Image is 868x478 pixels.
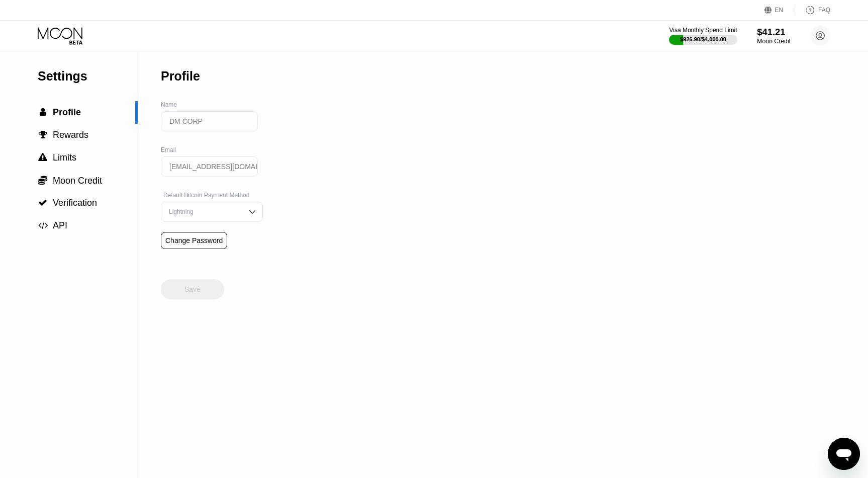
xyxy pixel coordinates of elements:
[161,146,263,153] div: Email
[669,27,737,34] div: Visa Monthly Spend Limit
[38,175,47,185] span: 
[40,108,46,117] span: 
[38,175,48,185] div: 
[53,107,81,117] span: Profile
[764,5,795,15] div: EN
[53,152,76,163] span: Limits
[53,130,88,140] span: Rewards
[53,220,67,230] span: API
[757,27,791,37] div: $41.21
[161,192,263,199] div: Default Bitcoin Payment Method
[165,236,223,245] div: Change Password
[53,176,102,186] span: Moon Credit
[669,27,737,45] div: Visa Monthly Spend Limit$926.90/$4,000.00
[38,69,138,84] div: Settings
[161,69,200,84] div: Profile
[680,36,726,42] div: $926.90 / $4,000.00
[818,7,830,14] div: FAQ
[38,221,48,230] span: 
[39,130,47,139] span: 
[53,198,97,208] span: Verification
[757,27,791,45] div: $41.21Moon Credit
[38,153,47,162] span: 
[38,198,47,207] span: 
[38,198,48,207] div: 
[828,438,860,470] iframe: Кнопка запуска окна обмена сообщениями
[38,130,48,139] div: 
[775,7,784,14] div: EN
[161,101,263,108] div: Name
[166,208,242,215] div: Lightning
[161,232,227,249] div: Change Password
[38,221,48,230] div: 
[795,5,830,15] div: FAQ
[757,38,791,45] div: Moon Credit
[38,108,48,117] div: 
[38,153,48,162] div: 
